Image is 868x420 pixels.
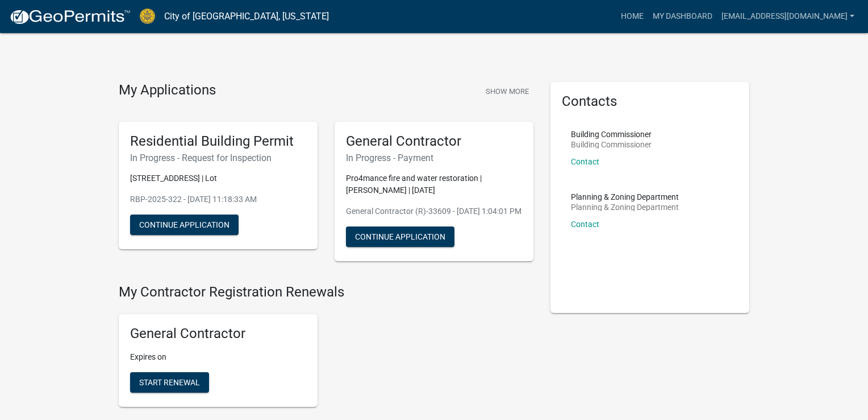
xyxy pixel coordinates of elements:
[717,6,859,27] a: [EMAIL_ADDRESS][DOMAIN_NAME]
[571,141,652,149] p: Building Commissioner
[119,82,216,99] h4: My Applications
[139,378,200,387] span: Start Renewal
[130,193,306,205] p: RBP-2025-322 - [DATE] 11:18:33 AM
[130,372,209,393] button: Start Renewal
[164,7,329,26] a: City of [GEOGRAPHIC_DATA], [US_STATE]
[130,326,306,342] h5: General Contractor
[130,133,306,150] h5: Residential Building Permit
[346,133,522,150] h5: General Contractor
[571,203,679,211] p: Planning & Zoning Department
[130,153,306,163] h6: In Progress - Request for Inspection
[571,193,679,201] p: Planning & Zoning Department
[130,172,306,184] p: [STREET_ADDRESS] | Lot
[346,172,522,196] p: Pro4mance fire and water restoration | [PERSON_NAME] | [DATE]
[616,6,648,27] a: Home
[346,153,522,163] h6: In Progress - Payment
[481,82,533,101] button: Show More
[571,130,652,138] p: Building Commissioner
[571,157,599,166] a: Contact
[119,284,533,300] h4: My Contractor Registration Renewals
[130,215,239,235] button: Continue Application
[346,205,522,217] p: General Contractor (R)-33609 - [DATE] 1:04:01 PM
[571,220,599,229] a: Contact
[648,6,717,27] a: My Dashboard
[562,93,738,110] h5: Contacts
[130,351,306,363] p: Expires on
[140,9,155,24] img: City of Jeffersonville, Indiana
[119,284,533,416] wm-registration-list-section: My Contractor Registration Renewals
[346,227,454,247] button: Continue Application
